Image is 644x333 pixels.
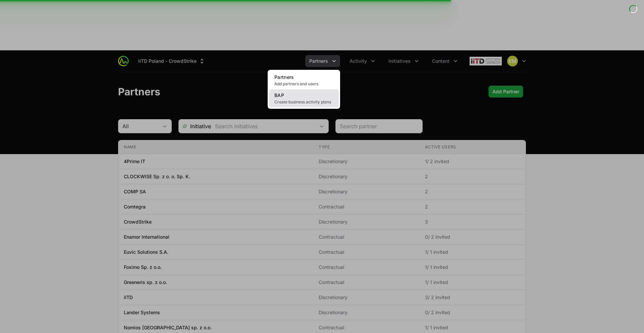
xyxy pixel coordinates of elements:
[269,71,339,89] a: PartnersAdd partners and users
[274,74,294,80] span: Partners
[274,81,333,87] span: Add partners and users
[269,89,339,107] a: BAPCreate business activity plans
[305,55,340,67] div: Partners menu
[274,99,333,105] span: Create business activity plans
[274,92,284,98] span: BAP
[129,55,462,67] div: Main navigation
